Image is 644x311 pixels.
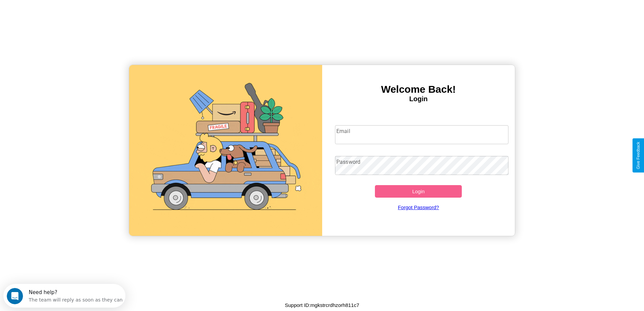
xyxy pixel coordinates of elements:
[25,6,119,11] div: Need help?
[25,11,119,18] div: The team will reply as soon as they can
[322,84,515,95] h3: Welcome Back!
[285,301,359,310] p: Support ID: mgkstrcrdhzorh811c7
[3,284,125,308] iframe: Intercom live chat discovery launcher
[129,65,322,236] img: gif
[3,3,126,21] div: Open Intercom Messenger
[332,198,505,217] a: Forgot Password?
[636,142,641,169] div: Give Feedback
[375,185,462,198] button: Login
[7,288,23,304] iframe: Intercom live chat
[322,95,515,103] h4: Login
